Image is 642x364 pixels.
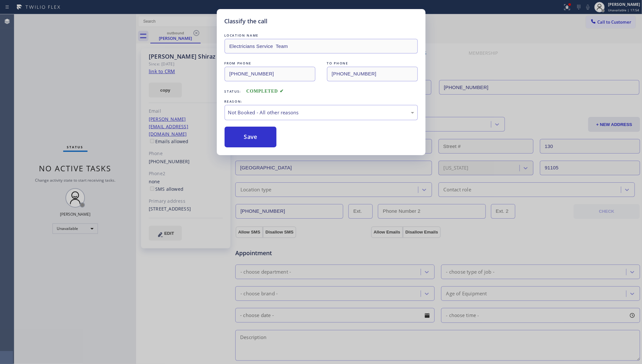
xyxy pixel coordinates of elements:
[327,67,418,81] input: To phone
[246,89,284,94] span: COMPLETED
[228,109,414,116] div: Not Booked - All other reasons
[327,60,418,67] div: TO PHONE
[225,89,241,94] span: Status:
[225,60,315,67] div: FROM PHONE
[225,17,268,26] h5: Classify the call
[225,67,315,81] input: From phone
[225,98,418,105] div: REASON:
[225,32,418,39] div: LOCATION NAME
[225,127,277,147] button: Save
